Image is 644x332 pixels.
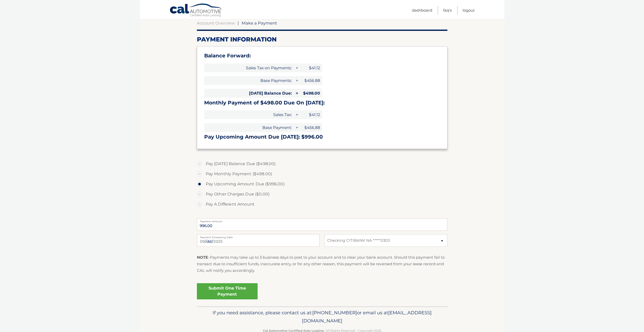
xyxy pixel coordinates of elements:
[200,309,444,325] p: If you need assistance, please contact us at: or email us at
[294,63,299,72] span: +
[294,76,299,85] span: +
[170,3,223,18] a: Cal Automotive
[294,110,299,119] span: +
[299,63,322,72] span: $41.12
[204,63,294,72] span: Sales Tax on Payments:
[302,310,432,324] span: [EMAIL_ADDRESS][DOMAIN_NAME]
[197,234,320,238] label: Payment Processing Date
[197,169,447,179] label: Pay Monthly Payment ($498.00)
[204,100,440,106] h3: Monthly Payment of $498.00 Due On [DATE]:
[197,218,447,231] input: Payment Amount
[197,255,208,260] strong: NOTE
[197,218,447,222] label: Payment Amount
[197,189,447,199] label: Pay Other Charges Due ($0.00)
[197,283,258,299] a: Submit One Time Payment
[242,20,277,26] span: Make a Payment
[197,20,235,26] a: Account Overview
[299,89,322,98] span: $498.00
[204,134,440,140] h3: Pay Upcoming Amount Due [DATE]: $996.00
[197,254,447,274] p: : Payments may take up to 3 business days to post to your account and to clear your bank account....
[204,110,294,119] span: Sales Tax:
[204,89,294,98] span: [DATE] Balance Due:
[197,36,447,43] h2: Payment Information
[294,123,299,132] span: +
[197,199,447,209] label: Pay A Different Amount
[299,110,322,119] span: $41.12
[294,89,299,98] span: =
[197,159,447,169] label: Pay [DATE] Balance Due ($498.00)
[238,20,239,26] span: |
[443,6,452,14] a: FAQ's
[463,6,475,14] a: Logout
[299,76,322,85] span: $456.88
[299,123,322,132] span: $456.88
[204,123,294,132] span: Base Payment:
[412,6,432,14] a: Dashboard
[312,310,357,316] span: [PHONE_NUMBER]
[204,53,440,59] h3: Balance Forward:
[197,179,447,189] label: Pay Upcoming Amount Due ($996.00)
[204,76,294,85] span: Base Payments:
[197,234,320,247] input: Payment Date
